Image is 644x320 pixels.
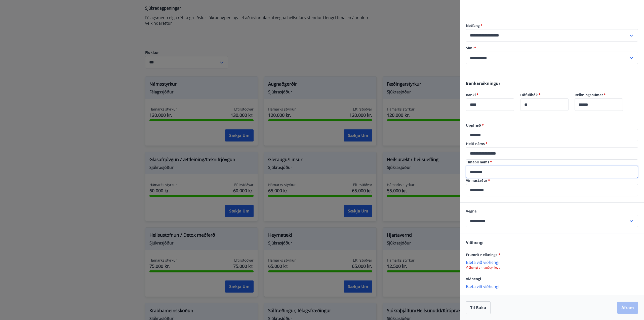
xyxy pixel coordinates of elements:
[466,160,638,165] label: Tímabil náms
[520,92,569,97] label: Höfuðbók
[466,123,638,128] label: Upphæð
[466,276,481,281] span: Viðhengi
[466,184,638,196] div: Vinnustaður
[466,252,500,257] span: Frumrit r eiknings
[466,81,500,86] span: Bankareikningur
[466,46,638,51] label: Sími
[466,129,638,141] div: Upphæð
[466,147,638,160] div: Heiti náms
[466,266,638,270] p: Viðhengi er nauðsynlegt!
[466,260,638,265] p: Bæta við viðhengi
[466,178,638,183] label: Vinnustaður
[466,209,638,214] label: Vegna
[575,92,623,97] label: Reikningsnúmer
[466,166,638,178] div: Tímabil náms
[466,301,491,314] button: Til baka
[466,284,638,289] p: Bæta við viðhengi
[466,240,484,245] span: Viðhengi
[466,92,514,97] label: Banki
[466,23,638,28] label: Netfang
[466,141,638,146] label: Heiti náms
